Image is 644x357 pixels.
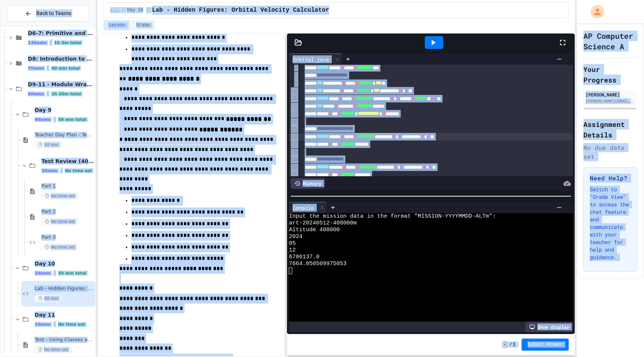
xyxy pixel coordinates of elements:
[289,125,298,133] div: 15
[41,192,78,200] span: No time set
[41,218,78,225] span: No time set
[41,183,94,189] span: Part 1
[58,117,86,122] span: 50 min total
[28,40,47,45] span: 13 items
[289,240,296,247] span: 05
[36,9,71,17] span: Back to Teams
[289,118,298,126] div: 14
[289,164,298,171] div: 20
[289,64,298,72] div: 7
[525,322,573,332] div: Show display
[28,30,94,37] span: D6-7: Primitive and Object Types
[53,321,55,327] span: •
[586,98,635,104] div: [PERSON_NAME][EMAIL_ADDRESS][PERSON_NAME][DOMAIN_NAME]
[289,227,340,233] span: Altitude 408000
[35,337,94,343] span: Test - Using Classes and Objects
[35,117,50,122] span: 4 items
[289,204,317,212] div: Console
[289,141,298,148] div: 17
[289,247,296,254] span: 12
[583,3,606,20] div: My Account
[58,271,86,276] span: 30 min total
[289,72,298,79] div: 8
[28,92,44,96] span: 6 items
[35,346,72,353] span: No time set
[289,261,346,267] span: 7664.050509975053
[289,233,302,240] span: 2024
[35,132,94,138] span: Teacher Day Plan - Teacher Only
[509,342,512,348] span: /
[60,168,62,174] span: •
[289,95,298,102] div: 11
[583,143,637,161] div: No due date set
[35,295,62,302] span: 30 min
[53,116,55,122] span: •
[41,234,94,241] span: Part 3
[110,7,118,13] span: ...
[41,209,94,215] span: Part 2
[289,110,298,118] div: 13
[289,202,327,213] div: Console
[289,103,298,110] div: 12
[54,40,81,45] span: 1h 5m total
[28,55,94,62] span: D8: Introduction to Algorithms
[289,156,298,163] div: 19
[528,342,563,348] span: Submit Answer
[35,271,50,276] span: 1 items
[289,213,496,220] span: Input the mission data in the format "MISSION-YYYYMMDD-ALTm":
[522,339,569,351] button: Submit Answer
[28,81,94,88] span: D9-11 - Module Wrap Up
[35,107,94,113] span: Day 9
[502,341,508,348] span: -
[586,91,635,98] div: [PERSON_NAME]
[51,92,81,96] span: 1h 20m total
[590,174,631,183] h3: Need Help?
[583,119,637,140] h2: Assignment Details
[58,322,85,327] span: No time set
[50,40,51,46] span: •
[289,79,298,87] div: 9
[513,342,515,348] span: 1
[146,7,149,13] span: /
[35,311,94,318] span: Day 11
[65,168,92,173] span: No time set
[35,141,62,148] span: 50 min
[41,158,94,165] span: Test Review (40 mins)
[41,168,57,173] span: 3 items
[47,91,48,97] span: •
[35,260,94,267] span: Day 10
[51,66,79,71] span: 40 min total
[35,322,50,327] span: 1 items
[289,254,319,261] span: 6786137.0
[289,55,333,63] div: Orbital.java
[127,7,143,13] span: Day 10
[152,6,329,15] span: Lab - Hidden Figures: Orbital Velocity Calculator
[289,149,298,156] div: 18
[583,64,637,85] h2: Your Progress
[35,285,94,292] span: Lab - Hidden Figures: Orbital Velocity Calculator
[590,186,631,261] p: Switch to "Grade View" to access the chat feature and communicate with your teacher for help and ...
[289,87,298,95] div: 10
[121,7,124,13] span: /
[289,220,357,227] span: art-20240512-408000m
[104,20,130,30] button: Lesson
[47,65,48,71] span: •
[583,31,637,52] h1: AP Computer Science A
[289,171,298,179] div: 21
[289,53,342,65] div: Orbital.java
[41,244,78,251] span: No time set
[131,20,155,30] button: Grade
[7,5,89,21] button: Back to Teams
[53,270,55,276] span: •
[291,178,325,189] div: History
[28,66,44,71] span: 7 items
[289,133,298,141] div: 16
